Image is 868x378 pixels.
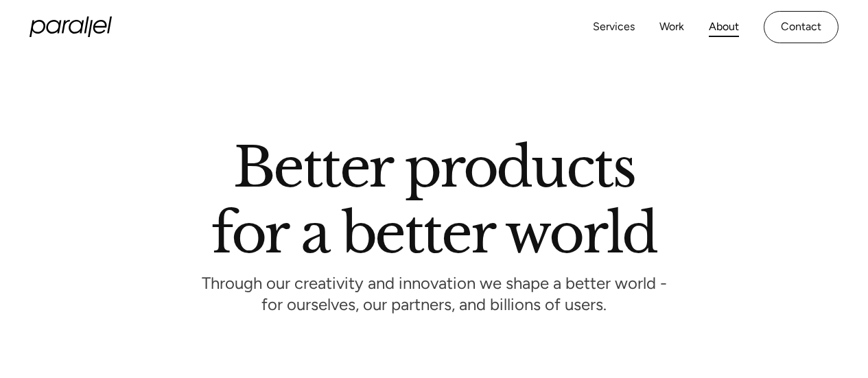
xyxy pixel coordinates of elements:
[593,17,635,37] a: Services
[30,16,112,37] a: home
[211,147,657,253] h1: Better products for a better world
[659,17,684,37] a: Work
[202,277,667,315] p: Through our creativity and innovation we shape a better world - for ourselves, our partners, and ...
[764,11,838,43] a: Contact
[709,17,739,37] a: About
